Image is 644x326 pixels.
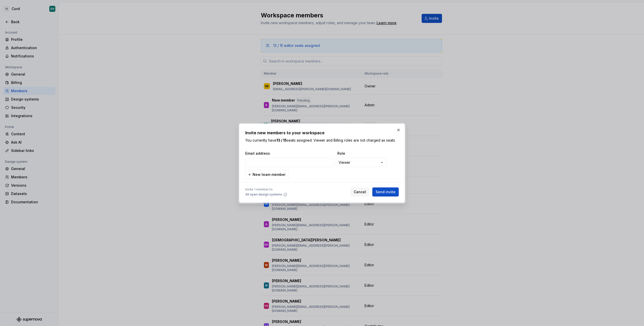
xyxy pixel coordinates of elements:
[245,138,399,143] p: You currently have seats assigned. Viewer and Billing roles are not charged as seats.
[245,192,282,197] span: All open design systems
[354,189,366,194] span: Cancel
[276,138,287,142] b: 13 / 15
[372,187,399,197] button: Send invite
[337,151,388,156] span: Role
[350,187,369,197] button: Cancel
[245,151,335,156] span: Email address
[245,130,399,136] h2: Invite new members to your workspace
[245,187,287,191] span: Invite 1 member to:
[376,189,395,194] span: Send invite
[253,172,286,177] span: New team member
[245,170,289,179] button: New team member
